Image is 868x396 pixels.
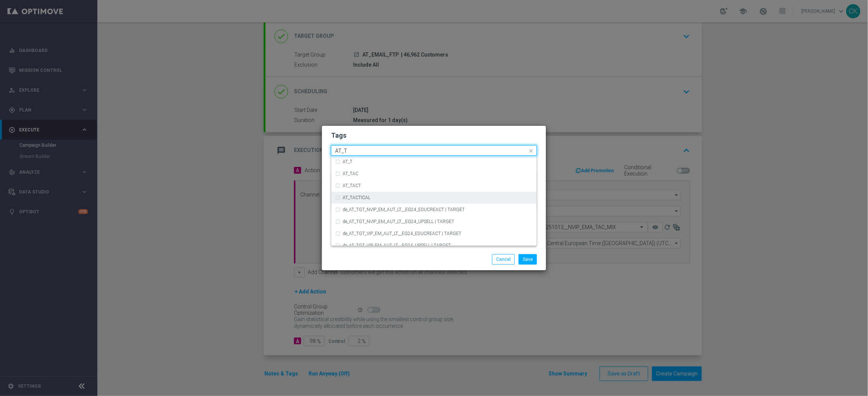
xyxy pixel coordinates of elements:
[343,159,352,164] label: AT_T
[335,192,533,204] div: AT_TACTICAL
[335,168,533,180] div: AT_TAC
[343,219,454,224] label: de_AT_TGT_NVIP_EM_AUT_LT__EG24_UPSELL | TARGET
[343,171,358,176] label: AT_TAC
[343,195,370,200] label: AT_TACTICAL
[335,228,533,240] div: de_AT_TGT_VIP_EM_AUT_LT__EG24_EDUCREACT | TARGET
[335,216,533,228] div: de_AT_TGT_NVIP_EM_AUT_LT__EG24_UPSELL | TARGET
[335,204,533,216] div: de_AT_TGT_NVIP_EM_AUT_LT__EG24_EDUCREACT | TARGET
[343,231,461,236] label: de_AT_TGT_VIP_EM_AUT_LT__EG24_EDUCREACT | TARGET
[331,156,537,246] ng-dropdown-panel: Options list
[492,254,515,265] button: Cancel
[335,156,533,168] div: AT_T
[343,207,465,212] label: de_AT_TGT_NVIP_EM_AUT_LT__EG24_EDUCREACT | TARGET
[335,180,533,192] div: AT_TACT
[343,183,361,188] label: AT_TACT
[335,240,533,252] div: de_AT_TGT_VIP_EM_AUT_LT__EG24_UPSELL | TARGET
[331,131,537,140] h2: Tags
[519,254,537,265] button: Save
[343,243,451,248] label: de_AT_TGT_VIP_EM_AUT_LT__EG24_UPSELL | TARGET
